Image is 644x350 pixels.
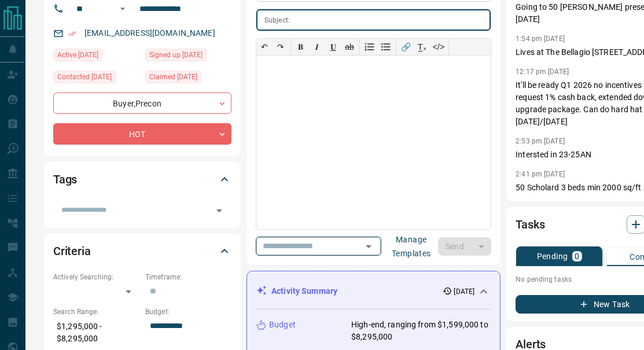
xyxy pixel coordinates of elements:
[516,35,565,43] p: 1:54 pm [DATE]
[53,170,77,189] h2: Tags
[360,238,377,255] button: Open
[430,39,447,55] button: </>
[516,137,565,145] p: 2:53 pm [DATE]
[145,307,231,317] p: Budget:
[53,317,139,348] p: $1,295,000 - $8,295,000
[537,252,568,260] p: Pending
[309,39,325,55] button: 𝑰
[273,39,289,55] button: ↷
[211,202,227,219] button: Open
[68,30,76,38] svg: Email Verified
[53,237,231,265] div: Criteria
[53,93,231,114] div: Buyer , Precon
[149,71,197,83] span: Claimed [DATE]
[145,272,231,282] p: Timeframe:
[325,39,341,55] button: 𝐔
[269,319,296,331] p: Budget
[53,123,231,145] div: HOT
[116,2,130,16] button: Open
[516,215,544,234] h2: Tasks
[341,39,358,55] button: ab
[378,39,394,55] button: Bullet list
[57,71,112,83] span: Contacted [DATE]
[53,242,91,260] h2: Criteria
[438,237,492,256] div: split button
[256,39,273,55] button: ↶
[293,39,309,55] button: 𝐁
[53,272,139,282] p: Actively Searching:
[345,42,354,51] s: ab
[516,170,565,178] p: 2:41 pm [DATE]
[264,15,290,25] p: Subject:
[57,49,98,61] span: Active [DATE]
[385,237,438,256] button: Manage Templates
[454,286,475,297] p: [DATE]
[256,281,491,302] div: Activity Summary[DATE]
[53,71,139,87] div: Sun Apr 06 2025
[145,49,231,65] div: Sun Apr 01 2018
[271,285,337,297] p: Activity Summary
[53,165,231,193] div: Tags
[398,39,414,55] button: 🔗
[414,39,430,55] button: T̲ₓ
[84,28,215,38] a: [EMAIL_ADDRESS][DOMAIN_NAME]
[53,307,139,317] p: Search Range:
[149,49,203,61] span: Signed up [DATE]
[362,39,378,55] button: Numbered list
[53,49,139,65] div: Sat Jun 28 2025
[575,252,579,260] p: 0
[351,319,491,343] p: High-end, ranging from $1,599,000 to $8,295,000
[330,42,336,51] span: 𝐔
[145,71,231,87] div: Sun Apr 01 2018
[516,68,569,76] p: 12:17 pm [DATE]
